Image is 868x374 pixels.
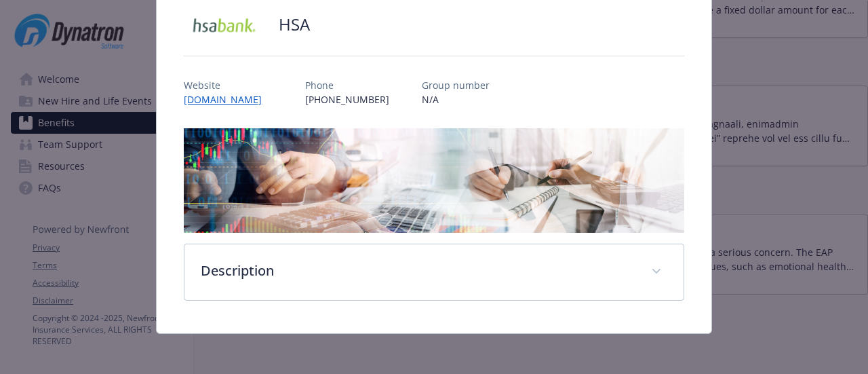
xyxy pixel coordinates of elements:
img: HSA Bank [184,4,265,45]
p: [PHONE_NUMBER] [305,92,389,107]
img: banner [184,128,684,233]
div: Description [184,244,683,300]
h2: HSA [279,13,310,36]
p: Website [184,78,273,92]
p: N/A [422,92,490,107]
a: [DOMAIN_NAME] [184,93,273,106]
p: Description [201,261,634,281]
p: Group number [422,78,490,92]
p: Phone [305,78,389,92]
